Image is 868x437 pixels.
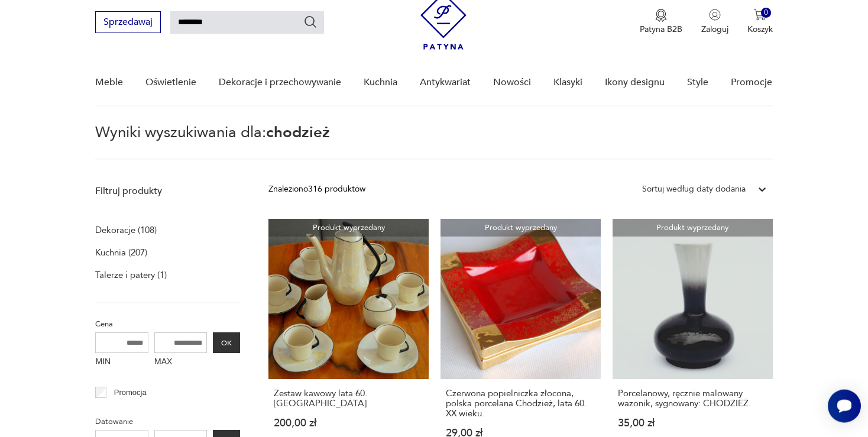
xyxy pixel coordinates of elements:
[95,184,240,198] p: Filtruj produkty
[655,9,667,22] img: Ikona medalu
[95,415,240,428] p: Datowanie
[95,222,157,238] a: Dekoracje (108)
[493,60,531,105] a: Nowości
[274,418,423,428] p: 200,00 zł
[268,183,365,196] div: Znaleziono 316 produktów
[640,9,682,35] a: Ikona medaluPatyna B2B
[754,9,766,21] img: Ikona koszyka
[731,60,772,105] a: Promocje
[213,332,240,353] button: OK
[618,418,767,428] p: 35,00 zł
[747,24,773,35] p: Koszyk
[553,60,582,105] a: Klasyki
[709,9,721,21] img: Ikonka użytkownika
[747,9,773,35] button: 0Koszyk
[219,60,341,105] a: Dekoracje i przechowywanie
[642,183,746,196] div: Sortuj według daty dodania
[274,389,423,409] h3: Zestaw kawowy lata 60. [GEOGRAPHIC_DATA]
[701,9,728,35] button: Zaloguj
[605,60,665,105] a: Ikony designu
[303,15,318,29] button: Szukaj
[95,267,167,283] a: Talerze i patery (1)
[687,60,708,105] a: Style
[640,9,682,35] button: Patyna B2B
[95,19,161,27] a: Sprzedawaj
[761,8,771,18] div: 0
[114,386,147,399] p: Promocja
[266,122,330,143] span: chodzież
[640,24,682,35] p: Patyna B2B
[95,11,161,33] button: Sprzedawaj
[95,60,123,105] a: Meble
[828,390,861,423] iframe: Smartsupp widget button
[364,60,397,105] a: Kuchnia
[420,60,471,105] a: Antykwariat
[154,353,208,372] label: MAX
[95,244,147,261] a: Kuchnia (207)
[95,125,772,160] p: Wyniki wyszukiwania dla:
[446,389,595,419] h3: Czerwona popielniczka złocona, polska porcelana Chodzież, lata 60. XX wieku.
[95,318,240,331] p: Cena
[618,389,767,409] h3: Porcelanowy, ręcznie malowany wazonik, sygnowany: CHODZIEŻ.
[95,353,148,372] label: MIN
[701,24,728,35] p: Zaloguj
[145,60,196,105] a: Oświetlenie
